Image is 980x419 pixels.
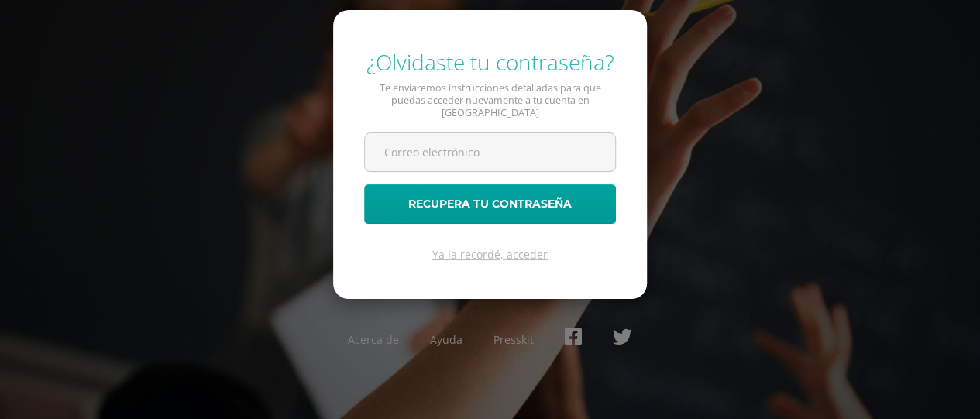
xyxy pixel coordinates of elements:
[364,184,616,224] button: Recupera tu contraseña
[364,82,616,120] p: Te enviaremos instrucciones detalladas para que puedas acceder nuevamente a tu cuenta en [GEOGRAP...
[432,247,548,262] a: Ya la recordé, acceder
[348,332,399,347] a: Acerca de
[364,47,616,77] div: ¿Olvidaste tu contraseña?
[493,332,534,347] a: Presskit
[365,133,615,171] input: Correo electrónico
[430,332,462,347] a: Ayuda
